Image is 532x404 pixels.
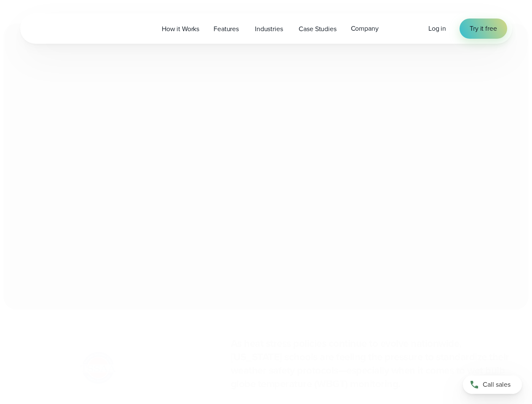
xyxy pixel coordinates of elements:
[470,24,497,34] span: Try it free
[255,24,283,34] span: Industries
[428,24,446,34] a: Log in
[483,380,511,390] span: Call sales
[162,24,199,34] span: How it Works
[463,375,522,394] a: Call sales
[299,24,336,34] span: Case Studies
[351,24,379,34] span: Company
[155,20,206,37] a: How it Works
[291,20,343,37] a: Case Studies
[214,24,239,34] span: Features
[460,19,507,39] a: Try it free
